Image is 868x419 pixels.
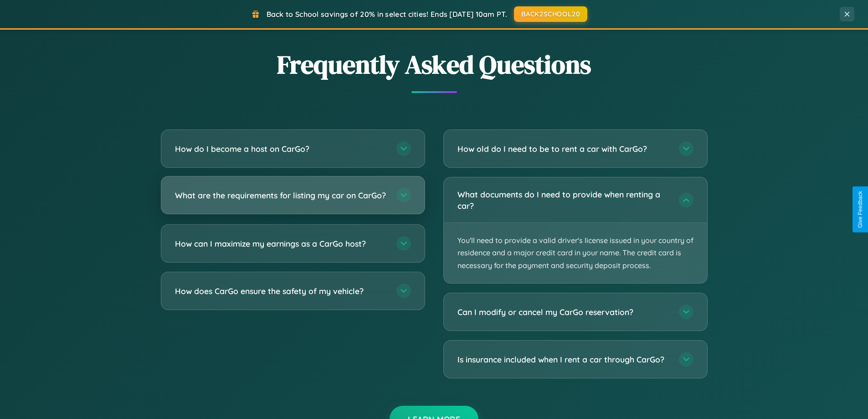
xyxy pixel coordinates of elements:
h3: How old do I need to be to rent a car with CarGo? [457,143,670,155]
h3: How do I become a host on CarGo? [175,143,387,155]
div: Give Feedback [857,191,863,228]
h3: Can I modify or cancel my CarGo reservation? [457,306,670,318]
h3: What documents do I need to provide when renting a car? [457,189,670,211]
h3: How can I maximize my earnings as a CarGo host? [175,238,387,249]
h3: Is insurance included when I rent a car through CarGo? [457,354,670,365]
h3: What are the requirements for listing my car on CarGo? [175,190,387,201]
span: Back to School savings of 20% in select cities! Ends [DATE] 10am PT. [267,10,507,19]
button: BACK2SCHOOL20 [514,6,587,22]
h3: How does CarGo ensure the safety of my vehicle? [175,285,387,297]
h2: Frequently Asked Questions [161,47,708,82]
p: You'll need to provide a valid driver's license issued in your country of residence and a major c... [444,223,707,283]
